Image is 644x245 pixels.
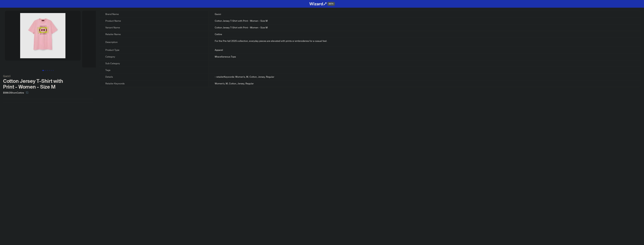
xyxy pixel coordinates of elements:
span: Tags [105,69,110,72]
span: Women's, M, Cotton, Jersey, Regular [215,82,254,85]
button: Go to slide 4 [49,70,50,71]
span: Details [105,75,113,78]
span: Gucci [215,13,221,16]
span: Variant Name [105,26,120,29]
div: Gucci [3,74,93,78]
span: Product Type [105,49,119,52]
span: Cotton Jersey T-Shirt with Print - Women - Size M [215,26,268,29]
button: Go to slide 1 [42,70,44,71]
div: $566.05 from Cettire [3,90,93,96]
div: Cotton Jersey T-Shirt with Print - Women - Size M [3,78,93,90]
span: Cotton Jersey T-Shirt with Print - Women - Size M [215,19,268,22]
button: Go to slide 6 [53,70,54,71]
span: Brand Name [105,13,119,16]
span: Miscellaneous Tops [215,55,236,58]
span: Retailer Keywords [105,82,125,85]
span: select [26,91,28,94]
div: For the Pre-fall 2025 collection, everyday pieces are elevated with prints or embroideries for a ... [215,39,635,43]
span: BETA [327,2,335,6]
span: - retailerKeywords: Women's, M, Cotton, Jersey, Regular [215,75,274,78]
button: Go to slide 5 [51,70,52,71]
span: Cettire [215,33,222,36]
span: Category [105,55,115,58]
span: Sub Category [105,62,120,65]
button: Go to slide 2 [45,70,46,71]
img: Cotton Jersey T-Shirt with Print - Women - Size M Cotton Jersey T-Shirt with Print - Women - Size... [5,11,81,61]
span: Apparel [215,49,223,52]
span: Product Name [105,19,121,22]
img: Cotton Jersey T-Shirt with Print - Women - Size M Cotton Jersey T-Shirt with Print - Women - Size... [82,11,168,67]
span: Retailer Name [105,33,121,36]
button: Go to slide 3 [47,70,48,71]
span: Description [105,41,118,44]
